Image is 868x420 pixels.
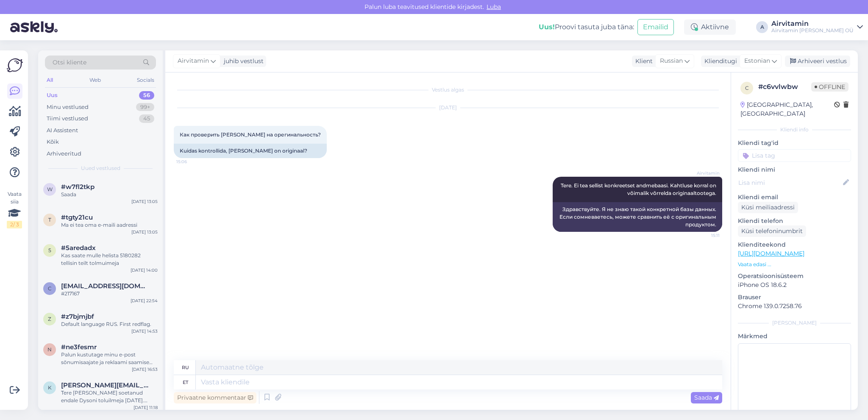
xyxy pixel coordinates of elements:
[47,186,53,192] span: w
[132,366,158,373] div: [DATE] 16:53
[139,91,154,100] div: 56
[738,217,851,225] p: Kliendi telefon
[484,3,504,11] span: Luba
[48,247,51,253] span: 5
[174,86,722,94] div: Vestlus algas
[785,56,850,67] div: Arhiveeri vestlus
[738,225,806,237] div: Küsi telefoninumbrit
[61,214,93,221] span: #tgty21cu
[738,281,851,289] p: iPhone OS 18.6.2
[694,394,719,401] span: Saada
[688,232,720,239] span: 15:11
[48,285,52,292] span: c
[7,221,22,228] div: 2 / 3
[61,290,158,298] div: #217167
[47,346,52,353] span: n
[738,293,851,302] p: Brauser
[688,170,720,176] span: Airvitamin
[131,198,158,205] div: [DATE] 13:05
[738,332,851,341] p: Märkmed
[178,56,209,66] span: Airvitamin
[61,320,158,328] div: Default language RUS. First redflag.
[61,221,158,229] div: Ma ei tea oma e-maili aadressi
[182,360,189,375] div: ru
[176,159,208,165] span: 15:06
[81,164,120,172] span: Uued vestlused
[632,57,653,66] div: Klient
[660,56,683,66] span: Russian
[47,114,88,123] div: Tiimi vestlused
[701,57,737,66] div: Klienditugi
[539,22,634,32] div: Proovi tasuta juba täna:
[738,149,851,162] input: Lisa tag
[738,165,851,174] p: Kliendi nimi
[47,150,81,158] div: Arhiveeritud
[61,381,149,389] span: kevin.kaljumae@gmail.com
[48,384,52,391] span: k
[61,191,158,198] div: Saada
[53,58,86,67] span: Otsi kliente
[61,183,95,191] span: #w7fl2tkp
[47,126,78,135] div: AI Assistent
[738,193,851,202] p: Kliendi email
[7,57,23,73] img: Askly Logo
[174,392,256,403] div: Privaatne kommentaar
[738,240,851,249] p: Klienditeekond
[811,82,849,92] span: Offline
[61,351,158,366] div: Palun kustutage minu e-post sõnumisaajate ja reklaami saamise listist ära. Teeksin seda ise, aga ...
[220,57,264,66] div: juhib vestlust
[131,328,158,334] div: [DATE] 14:53
[738,139,851,147] p: Kliendi tag'id
[738,272,851,281] p: Operatsioonisüsteem
[738,178,841,187] input: Lisa nimi
[139,114,154,123] div: 45
[756,21,768,33] div: A
[48,316,51,322] span: z
[738,202,798,213] div: Küsi meiliaadressi
[183,375,188,389] div: et
[180,131,321,138] span: Как проверить [PERSON_NAME] на орегинальность?
[131,229,158,235] div: [DATE] 13:05
[738,319,851,327] div: [PERSON_NAME]
[131,298,158,304] div: [DATE] 22:54
[745,85,749,91] span: c
[738,126,851,134] div: Kliendi info
[561,182,718,196] span: Tere. Ei tea sellist konkreetset andmebaasi. Kahtluse korral on võimalik võrrelda originaaltootega.
[637,19,674,35] button: Emailid
[684,19,736,35] div: Aktiivne
[61,252,158,267] div: Kas saate mulle helista 5180282 tellisin teilt tolmuimeja
[61,313,94,320] span: #z7bjmjbf
[47,91,58,100] div: Uus
[771,20,854,27] div: Airvitamin
[136,103,154,111] div: 99+
[61,244,96,252] span: #5aredadx
[771,27,854,34] div: Airvitamin [PERSON_NAME] OÜ
[174,144,327,158] div: Kuidas kontrollida, [PERSON_NAME] on originaal?
[174,104,722,111] div: [DATE]
[738,250,804,257] a: [URL][DOMAIN_NAME]
[48,217,51,223] span: t
[7,190,22,228] div: Vaata siia
[738,261,851,268] p: Vaata edasi ...
[131,267,158,273] div: [DATE] 14:00
[61,343,97,351] span: #ne3fesmr
[45,75,55,86] div: All
[539,23,555,31] b: Uus!
[61,389,158,404] div: Tere [PERSON_NAME] soetanud endale Dysoni toluilmeja [DATE]. Viimasel ajal on hakanud masin tõrku...
[47,103,89,111] div: Minu vestlused
[740,100,834,118] div: [GEOGRAPHIC_DATA], [GEOGRAPHIC_DATA]
[47,138,59,146] div: Kõik
[758,82,811,92] div: # c6vvlwbw
[553,202,722,232] div: Здравствуйте. Я не знаю такой конкретной базы данных. Если сомневаетесь, можете сравнить её с ори...
[135,75,156,86] div: Socials
[134,404,158,411] div: [DATE] 11:18
[744,56,770,66] span: Estonian
[88,75,103,86] div: Web
[61,282,149,290] span: coolipreyly@hotmail.com
[738,302,851,311] p: Chrome 139.0.7258.76
[771,20,863,34] a: AirvitaminAirvitamin [PERSON_NAME] OÜ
